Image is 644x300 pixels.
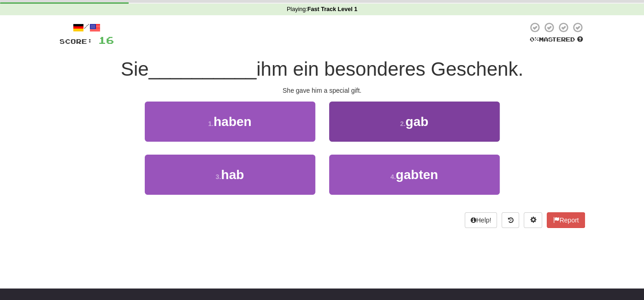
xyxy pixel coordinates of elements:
span: __________ [149,58,257,80]
div: / [59,22,114,33]
button: Report [547,212,585,228]
span: haben [213,114,251,129]
button: 3.hab [145,155,315,195]
span: gab [405,114,428,129]
small: 3 . [216,173,221,180]
span: ihm ein besonderes Geschenk. [256,58,523,80]
button: 2.gab [329,102,500,142]
span: 0 % [530,36,539,43]
small: 2 . [400,120,406,127]
button: 1.haben [145,102,315,142]
button: Help! [465,212,497,228]
strong: Fast Track Level 1 [307,6,358,12]
button: Round history (alt+y) [502,212,519,228]
div: She gave him a special gift. [59,86,585,95]
small: 4 . [390,173,396,180]
span: Score: [59,37,93,45]
span: gabten [396,168,438,182]
span: Sie [121,58,149,80]
span: hab [221,168,244,182]
span: 16 [98,34,114,46]
div: Mastered [528,36,585,44]
button: 4.gabten [329,155,500,195]
small: 1 . [208,120,213,127]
